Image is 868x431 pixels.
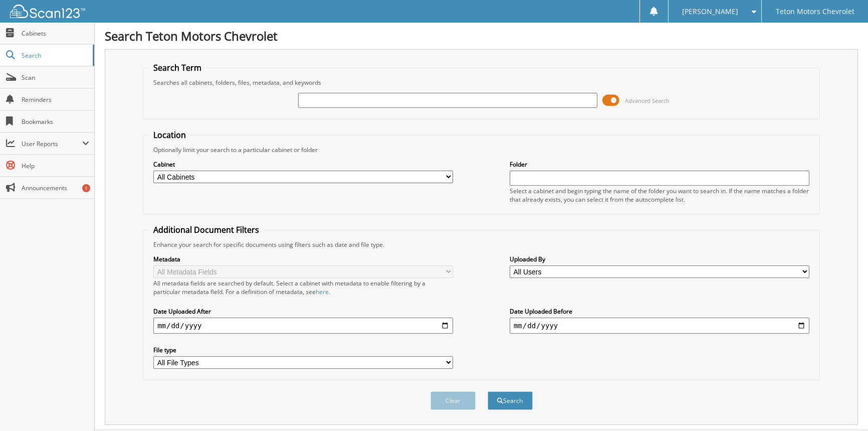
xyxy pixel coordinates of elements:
[82,184,90,192] div: 1
[153,279,453,296] div: All metadata fields are searched by default. Select a cabinet with metadata to enable filtering b...
[153,307,453,316] label: Date Uploaded After
[818,383,868,431] iframe: Chat Widget
[10,5,85,18] img: scan123-logo-white.svg
[22,117,89,126] span: Bookmarks
[22,184,89,192] span: Announcements
[153,346,453,354] label: File type
[153,255,453,263] label: Metadata
[316,288,329,296] a: here
[510,307,809,316] label: Date Uploaded Before
[776,9,854,15] span: Teton Motors Chevrolet
[148,62,206,73] legend: Search Term
[153,318,453,334] input: start
[22,139,82,148] span: User Reports
[22,162,89,170] span: Help
[148,240,814,249] div: Enhance your search for specific documents using filters such as date and file type.
[148,78,814,87] div: Searches all cabinets, folders, files, metadata, and keywords
[625,97,670,104] span: Advanced Search
[682,9,738,15] span: [PERSON_NAME]
[488,391,533,410] button: Search
[510,160,809,169] label: Folder
[510,318,809,334] input: end
[510,255,809,263] label: Uploaded By
[148,146,814,154] div: Optionally limit your search to a particular cabinet or folder
[22,73,89,82] span: Scan
[148,129,191,140] legend: Location
[430,391,476,410] button: Clear
[22,95,89,104] span: Reminders
[510,187,809,204] div: Select a cabinet and begin typing the name of the folder you want to search in. If the name match...
[22,51,88,60] span: Search
[22,29,89,38] span: Cabinets
[148,224,264,235] legend: Additional Document Filters
[105,28,858,44] h1: Search Teton Motors Chevrolet
[153,160,453,169] label: Cabinet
